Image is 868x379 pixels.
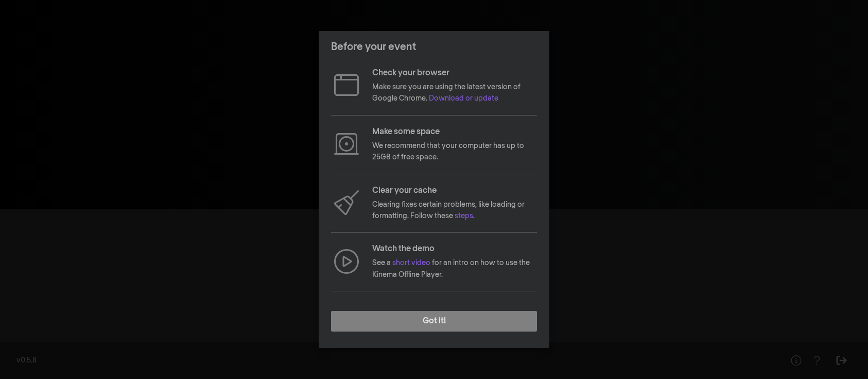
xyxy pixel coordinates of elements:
[372,199,537,222] p: Clearing fixes certain problems, like loading or formatting. Follow these .
[372,67,537,79] p: Check your browser
[429,95,498,102] a: Download or update
[331,311,537,332] button: Got it!
[372,257,537,281] p: See a for an intro on how to use the Kinema Offline Player.
[372,140,537,163] p: We recommend that your computer has up to 25GB of free space.
[372,126,537,138] p: Make some space
[372,81,537,105] p: Make sure you are using the latest version of Google Chrome.
[455,212,473,220] a: steps
[319,31,549,63] header: Before your event
[372,185,537,197] p: Clear your cache
[392,259,430,267] a: short video
[372,243,537,255] p: Watch the demo
[372,302,537,314] p: Request help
